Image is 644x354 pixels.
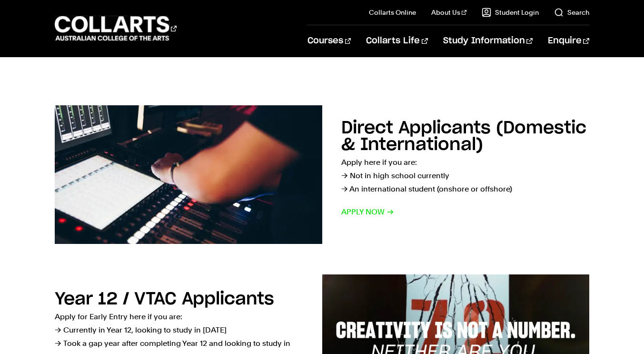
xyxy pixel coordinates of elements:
[341,120,586,153] h2: Direct Applicants (Domestic & International)
[554,8,589,17] a: Search
[431,8,466,17] a: About Us
[341,156,590,196] p: Apply here if you are: → Not in high school currently → An international student (onshore or offs...
[55,291,274,308] h2: Year 12 / VTAC Applicants
[548,25,589,57] a: Enquire
[482,8,539,17] a: Student Login
[55,15,177,42] div: Go to homepage
[369,8,416,17] a: Collarts Online
[307,25,351,57] a: Courses
[443,25,533,57] a: Study Information
[366,25,427,57] a: Collarts Life
[341,205,394,219] span: Apply now
[55,105,589,244] a: Direct Applicants (Domestic & International) Apply here if you are:→ Not in high school currently...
